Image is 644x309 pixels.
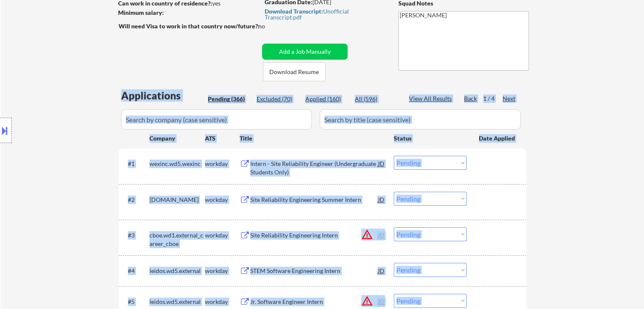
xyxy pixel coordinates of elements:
a: Download Transcript:Unofficial Transcript.pdf [265,8,382,20]
div: workday [205,231,240,240]
strong: Will need Visa to work in that country now/future?: [119,22,260,30]
div: Pending (366) [208,95,250,103]
div: Site Reliability Engineering Intern [250,231,378,240]
strong: Minimum salary: [118,9,164,16]
div: Excluded (70) [257,95,299,103]
div: ATS [205,134,240,143]
div: Date Applied [479,134,516,143]
div: workday [205,196,240,204]
div: Intern - Site Reliability Engineer (Undergraduate Students Only) [250,160,378,176]
div: Site Reliability Engineering Summer Intern [250,196,378,204]
input: Search by title (case sensitive) [320,109,521,130]
div: JD [377,294,386,309]
div: Next [503,94,516,103]
div: JD [377,227,386,243]
div: Applications [121,91,205,101]
div: wexinc.wd5.wexinc [149,160,205,168]
div: [DOMAIN_NAME] [149,196,205,204]
div: 1 / 4 [483,94,503,103]
div: STEM Software Engineering Intern [250,267,378,275]
div: #3 [128,231,143,240]
strong: Download Transcript: [265,8,323,15]
div: Status [394,130,467,146]
button: Download Resume [263,62,326,81]
div: Back [464,94,478,103]
input: Search by company (case sensitive) [121,109,312,130]
div: cboe.wd1.external_career_cboe [149,231,205,248]
div: Unofficial Transcript.pdf [265,8,382,20]
div: View All Results [409,94,454,103]
button: warning_amber [361,295,373,307]
button: Add a Job Manually [262,44,348,60]
div: JD [377,156,386,171]
div: leidos.wd5.external [149,267,205,275]
div: #4 [128,267,143,275]
div: workday [205,298,240,306]
div: workday [205,160,240,168]
div: leidos.wd5.external [149,298,205,306]
div: Company [149,134,205,143]
div: Jr. Software Engineer Intern [250,298,378,306]
div: JD [377,263,386,278]
div: #5 [128,298,143,306]
div: workday [205,267,240,275]
div: JD [377,192,386,207]
div: no [258,22,282,30]
div: All (596) [355,95,397,103]
div: Title [240,134,386,143]
button: warning_amber [361,229,373,240]
div: Applied (160) [305,95,348,103]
